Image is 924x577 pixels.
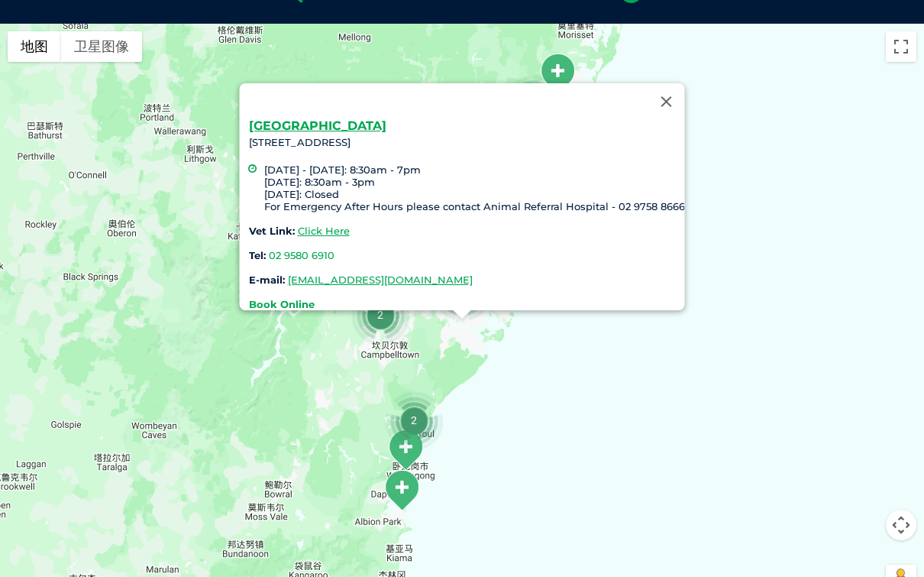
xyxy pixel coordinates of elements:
strong: Tel: [249,249,266,261]
a: 02 9580 6910 [269,249,334,261]
strong: E-mail: [249,274,285,286]
div: Warilla – Shell Cove [383,469,421,511]
div: 2 [504,75,562,133]
a: Book Online [249,298,315,310]
a: [EMAIL_ADDRESS][DOMAIN_NAME] [288,274,473,286]
button: 关闭 [648,83,685,120]
strong: Vet Link: [249,225,295,237]
a: Click Here [298,225,350,237]
button: 地图镜头控件 [886,510,916,540]
li: [DATE] - [DATE]: 8:30am - 7pm [DATE]: 8:30am - 3pm [DATE]: Closed For Emergency After Hours pleas... [264,164,685,212]
div: 2 [385,391,443,449]
div: 2 [351,286,409,344]
div: [STREET_ADDRESS] [249,120,685,310]
a: [GEOGRAPHIC_DATA] [249,118,386,133]
div: Crown Street [386,429,425,471]
button: 显示街道地图 [8,31,61,62]
button: 切换全屏视图 [886,31,916,62]
button: 显示卫星图像 [61,31,142,62]
div: Wyong [538,53,577,95]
